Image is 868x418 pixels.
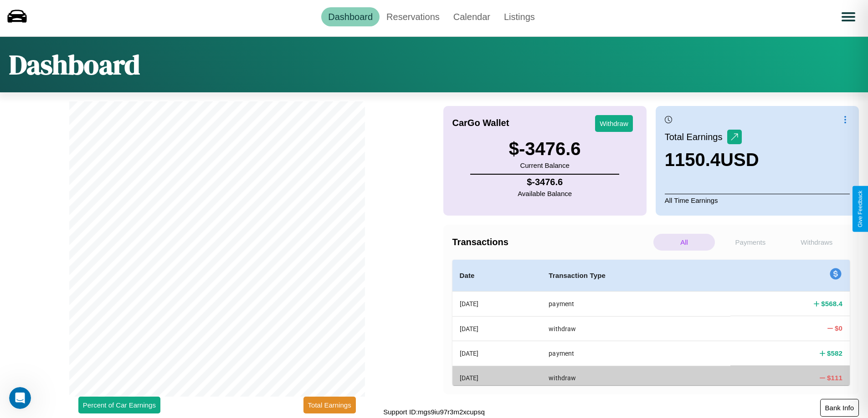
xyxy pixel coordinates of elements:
[452,292,542,317] th: [DATE]
[509,139,581,159] h3: $ -3476.6
[821,299,842,308] h4: $ 568.4
[321,7,380,26] a: Dashboard
[509,159,581,171] p: Current Balance
[820,399,859,417] button: Bank Info
[452,260,850,390] table: simple table
[380,7,447,26] a: Reservations
[835,323,842,333] h4: $ 0
[665,150,759,170] h3: 1150.4 USD
[447,7,497,26] a: Calendar
[518,177,572,187] h4: $ -3476.6
[383,406,485,418] p: Support ID: mgs9iu97r3m2xcupsq
[653,234,715,251] p: All
[665,129,727,145] p: Total Earnings
[541,316,730,341] th: withdraw
[541,341,730,366] th: payment
[303,397,356,413] button: Total Earnings
[827,348,842,358] h4: $ 582
[452,118,509,128] h4: CarGo Wallet
[665,194,850,206] p: All Time Earnings
[541,366,730,390] th: withdraw
[78,397,160,413] button: Percent of Car Earnings
[460,270,534,281] h4: Date
[452,237,651,247] h4: Transactions
[719,234,781,251] p: Payments
[497,7,542,26] a: Listings
[9,387,31,409] iframe: Intercom live chat
[541,292,730,317] th: payment
[595,115,633,132] button: Withdraw
[786,234,847,251] p: Withdraws
[827,373,842,383] h4: $ 111
[9,46,140,83] h1: Dashboard
[452,366,542,390] th: [DATE]
[549,270,723,281] h4: Transaction Type
[836,4,861,30] button: Open menu
[518,187,572,200] p: Available Balance
[452,341,542,366] th: [DATE]
[452,316,542,341] th: [DATE]
[857,191,863,227] div: Give Feedback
